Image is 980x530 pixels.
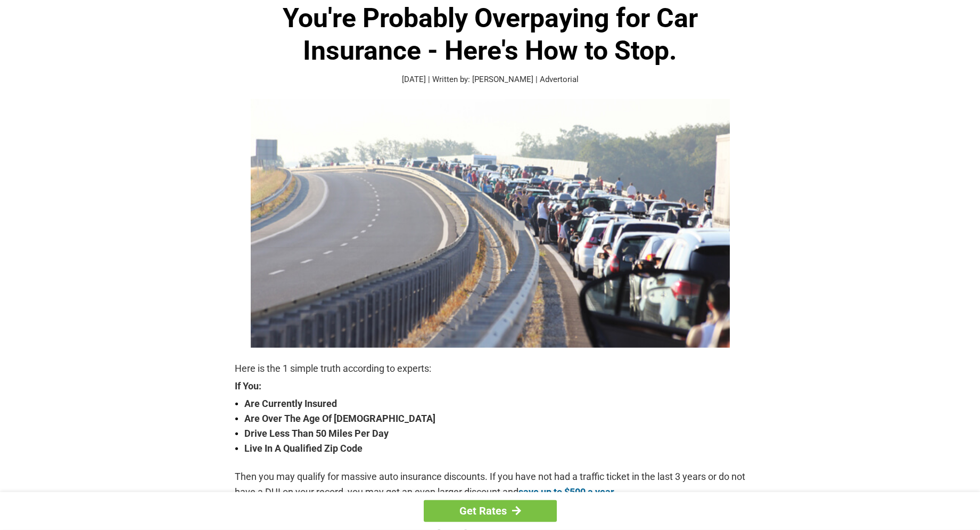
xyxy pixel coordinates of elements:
[244,411,746,426] strong: Are Over The Age Of [DEMOGRAPHIC_DATA]
[235,74,746,86] p: [DATE] | Written by: [PERSON_NAME] | Advertorial
[235,2,746,67] h1: You're Probably Overpaying for Car Insurance - Here's How to Stop.
[235,469,746,499] p: Then you may qualify for massive auto insurance discounts. If you have not had a traffic ticket i...
[244,441,746,456] strong: Live In A Qualified Zip Code
[235,361,746,376] p: Here is the 1 simple truth according to experts:
[424,500,557,522] a: Get Rates
[235,381,746,391] strong: If You:
[518,486,616,498] a: save up to $500 a year.
[244,426,746,441] strong: Drive Less Than 50 Miles Per Day
[244,396,746,411] strong: Are Currently Insured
